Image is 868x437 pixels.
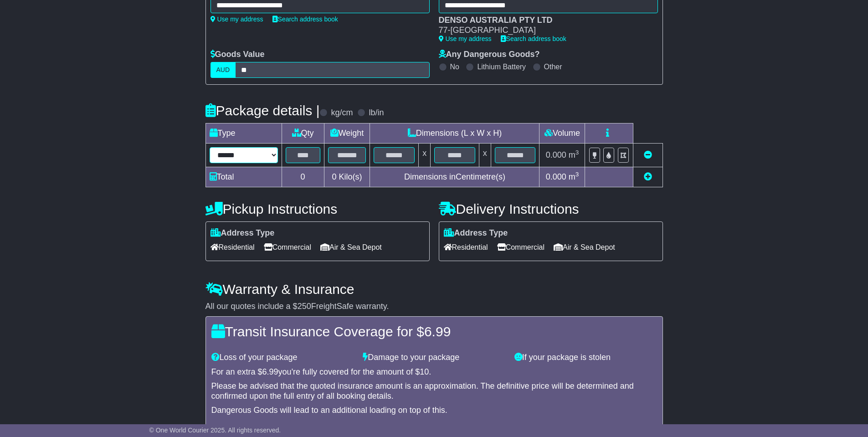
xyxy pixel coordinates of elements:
div: Loss of your package [207,353,359,363]
h4: Transit Insurance Coverage for $ [211,324,657,339]
div: All our quotes include a $ FreightSafe warranty. [205,302,663,312]
span: © One World Courier 2025. All rights reserved. [149,427,281,434]
div: Damage to your package [358,353,510,363]
td: Dimensions in Centimetre(s) [370,167,539,187]
span: 0.000 [546,172,566,181]
a: Use my address [439,35,492,42]
h4: Warranty & Insurance [205,282,663,297]
td: x [419,143,431,167]
span: 10 [420,367,429,376]
td: 0 [282,167,324,187]
label: kg/cm [331,108,353,118]
td: Weight [324,123,370,143]
label: Other [544,62,562,71]
span: Residential [444,240,488,254]
span: Air & Sea Depot [320,240,382,254]
span: m [569,172,579,181]
h4: Package details | [205,103,320,118]
sup: 3 [575,171,579,178]
label: Address Type [444,228,508,238]
span: Commercial [497,240,544,254]
label: AUD [211,62,236,78]
div: For an extra $ you're fully covered for the amount of $ . [211,367,657,377]
div: Please be advised that the quoted insurance amount is an approximation. The definitive price will... [211,381,657,401]
span: Commercial [264,240,311,254]
td: Dimensions (L x W x H) [370,123,539,143]
a: Remove this item [644,150,652,159]
td: Total [205,167,282,187]
td: Kilo(s) [324,167,370,187]
td: Volume [539,123,585,143]
a: Search address book [501,35,566,42]
div: Dangerous Goods will lead to an additional loading on top of this. [211,406,657,416]
div: DENSO AUSTRALIA PTY LTD [439,15,649,26]
td: Type [205,123,282,143]
label: Any Dangerous Goods? [439,50,540,60]
a: Search address book [272,15,338,23]
sup: 3 [575,149,579,156]
td: x [479,143,491,167]
span: 250 [298,302,311,311]
span: 6.99 [262,367,278,376]
h4: Pickup Instructions [205,201,430,216]
label: lb/in [369,108,384,118]
label: Lithium Battery [477,62,526,71]
span: Residential [211,240,255,254]
a: Add new item [644,172,652,181]
span: 6.99 [424,324,451,339]
h4: Delivery Instructions [439,201,663,216]
span: Air & Sea Depot [554,240,615,254]
span: 0 [332,172,336,181]
label: Goods Value [211,50,265,60]
span: 0.000 [546,150,566,159]
label: Address Type [211,228,275,238]
span: m [569,150,579,159]
div: 77-[GEOGRAPHIC_DATA] [439,26,649,36]
a: Use my address [211,15,263,23]
label: No [450,62,459,71]
div: If your package is stolen [510,353,662,363]
td: Qty [282,123,324,143]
